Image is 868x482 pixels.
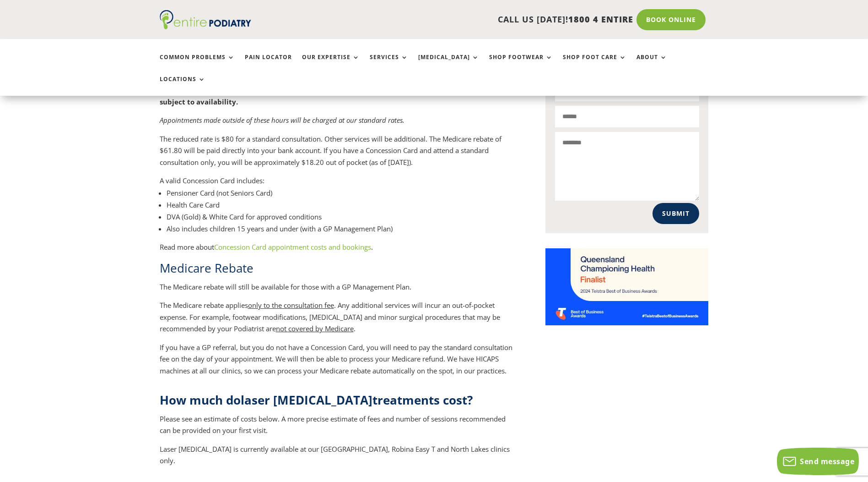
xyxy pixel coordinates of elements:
[245,54,292,74] a: Pain Locator
[276,324,354,333] span: not covered by Medicare
[248,301,334,310] span: only to the consultation fee
[545,248,708,325] img: Telstra Business Awards QLD State Finalist - Championing Health Category
[800,456,854,466] span: Send message
[160,413,516,444] p: Please see an estimate of costs below. A more precise estimate of fees and number of sessions rec...
[777,448,859,475] button: Send message
[636,9,706,30] a: Book Online
[372,392,473,408] strong: treatments cost?
[160,54,235,74] a: Common Problems
[160,241,516,260] p: Read more about .
[160,115,404,125] em: Appointments made outside of these hours will be charged at our standard rates.
[160,133,516,175] p: The reduced rate is $80 for a standard consultation. Other services will be additional. The Medic...
[167,211,516,223] li: DVA (Gold) & White Card for approved conditions
[545,318,708,327] a: Telstra Business Awards QLD State Finalist - Championing Health Category
[286,14,633,26] p: CALL US [DATE]!
[563,54,626,74] a: Shop Foot Care
[302,54,360,74] a: Our Expertise
[160,74,513,106] b: Patients with a GP Management Plan and a valid Concession Card (see list of accepted cards below)...
[636,54,667,74] a: About
[160,342,516,377] p: If you have a GP referral, but you do not have a Concession Card, you will need to pay the standa...
[160,281,516,300] p: The Medicare rebate will still be available for those with a GP Management Plan.
[241,392,372,408] a: laser [MEDICAL_DATA]
[160,175,516,187] div: A valid Concession Card includes:
[652,203,699,224] button: Submit
[489,54,553,74] a: Shop Footwear
[370,54,408,74] a: Services
[160,76,205,96] a: Locations
[160,260,516,281] h2: Medicare Rebate
[167,199,516,211] li: Health Care Card
[568,14,633,25] span: 1800 4 ENTIRE
[160,444,516,467] p: Laser [MEDICAL_DATA] is currently available at our [GEOGRAPHIC_DATA], Robina Easy T and North Lak...
[167,223,516,235] li: Also includes children 15 years and under (with a GP Management Plan)
[160,22,251,31] a: Entire Podiatry
[160,392,241,408] strong: How much do
[418,54,479,74] a: [MEDICAL_DATA]
[214,242,371,252] a: Concession Card appointment costs and bookings
[160,10,251,29] img: logo (1)
[160,300,516,342] p: The Medicare rebate applies . Any additional services will incur an out-of-pocket expense. For ex...
[167,187,516,199] li: Pensioner Card (not Seniors Card)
